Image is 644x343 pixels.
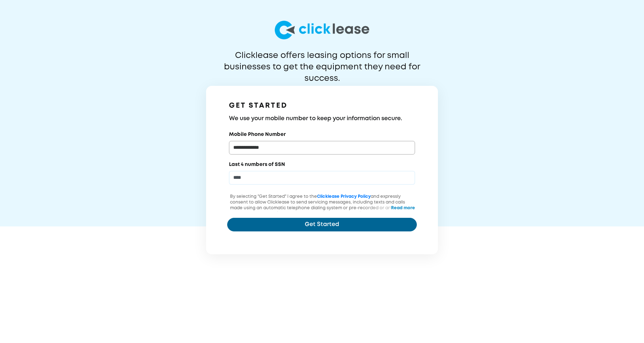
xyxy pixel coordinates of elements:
h1: GET STARTED [229,100,415,112]
label: Mobile Phone Number [229,131,286,138]
label: Last 4 numbers of SSN [229,161,285,168]
img: logo-larg [275,21,369,39]
button: Get Started [227,218,417,231]
p: By selecting "Get Started" I agree to the and expressly consent to allow Clicklease to send servi... [227,194,417,228]
a: Clicklease Privacy Policy [317,195,371,199]
h3: We use your mobile number to keep your information secure. [229,114,415,123]
p: Clicklease offers leasing options for small businesses to get the equipment they need for success. [206,50,438,73]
